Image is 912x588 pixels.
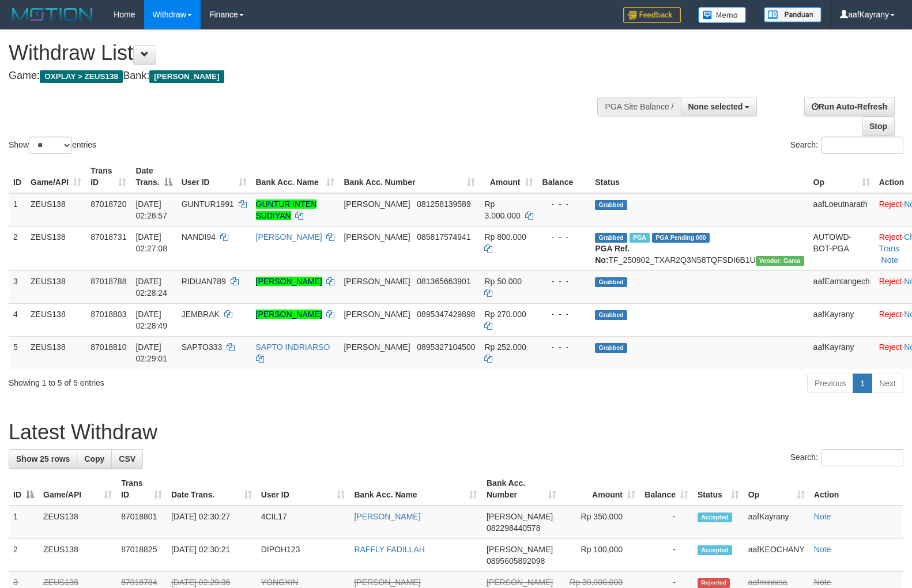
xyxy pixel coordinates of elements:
[9,473,39,506] th: ID: activate to sort column descending
[698,545,732,555] span: Accepted
[9,449,77,469] a: Show 25 rows
[640,473,693,506] th: Balance: activate to sort column ascending
[809,193,875,227] td: aafLoeutnarath
[26,270,86,303] td: ZEUS138
[698,512,732,522] span: Accepted
[177,160,251,193] th: User ID: activate to sort column ascending
[809,270,875,303] td: aafEamtangech
[561,506,640,539] td: Rp 350,000
[39,473,116,506] th: Game/API: activate to sort column ascending
[131,160,176,193] th: Date Trans.: activate to sort column descending
[9,160,26,193] th: ID
[484,199,520,220] span: Rp 3.000.000
[688,102,743,111] span: None selected
[640,506,693,539] td: -
[487,512,553,521] span: [PERSON_NAME]
[344,342,410,352] span: [PERSON_NAME]
[149,70,224,83] span: [PERSON_NAME]
[595,200,627,210] span: Grabbed
[853,374,872,393] a: 1
[26,303,86,336] td: ZEUS138
[879,232,902,242] a: Reject
[417,232,470,242] span: Copy 085817574941 to clipboard
[135,342,167,363] span: [DATE] 02:29:01
[623,7,681,23] img: Feedback.jpg
[764,7,821,22] img: panduan.png
[354,578,420,587] a: [PERSON_NAME]
[26,193,86,227] td: ZEUS138
[91,310,126,319] span: 87018803
[417,277,470,286] span: Copy 081365663901 to clipboard
[182,199,234,209] span: GUNTUR1991
[111,449,143,469] a: CSV
[487,556,545,566] span: Copy 0895605892098 to clipboard
[182,232,216,242] span: NANDI94
[482,473,561,506] th: Bank Acc. Number: activate to sort column ascending
[344,232,410,242] span: [PERSON_NAME]
[487,523,540,533] span: Copy 082298440578 to clipboard
[756,256,804,266] span: Vendor URL: https://trx31.1velocity.biz
[814,512,831,521] a: Note
[872,374,903,393] a: Next
[9,303,26,336] td: 4
[256,232,322,242] a: [PERSON_NAME]
[484,310,526,319] span: Rp 270.000
[542,341,586,353] div: - - -
[484,342,526,352] span: Rp 252.000
[29,137,72,154] select: Showentries
[116,539,167,572] td: 87018825
[484,232,526,242] span: Rp 800.000
[182,342,223,352] span: SAPTO333
[538,160,591,193] th: Balance
[256,310,322,319] a: [PERSON_NAME]
[257,539,350,572] td: DIPOH123
[790,449,903,466] label: Search:
[116,473,167,506] th: Trans ID: activate to sort column ascending
[344,310,410,319] span: [PERSON_NAME]
[116,506,167,539] td: 87018801
[91,277,126,286] span: 87018788
[809,473,903,506] th: Action
[16,454,70,463] span: Show 25 rows
[119,454,135,463] span: CSV
[9,421,903,444] h1: Latest Withdraw
[879,277,902,286] a: Reject
[879,199,902,209] a: Reject
[652,233,710,243] span: PGA Pending
[807,374,853,393] a: Previous
[9,70,597,82] h4: Game: Bank:
[135,310,167,330] span: [DATE] 02:28:49
[84,454,104,463] span: Copy
[354,545,424,554] a: RAFFLY FADILLAH
[91,232,126,242] span: 87018731
[417,199,470,209] span: Copy 081258139589 to clipboard
[484,277,522,286] span: Rp 50.000
[881,255,899,265] a: Note
[9,193,26,227] td: 1
[135,277,167,297] span: [DATE] 02:28:24
[182,310,220,319] span: JEMBRAK
[167,539,257,572] td: [DATE] 02:30:21
[26,336,86,369] td: ZEUS138
[135,232,167,253] span: [DATE] 02:27:08
[77,449,112,469] a: Copy
[9,270,26,303] td: 3
[809,336,875,369] td: aafKayrany
[26,160,86,193] th: Game/API: activate to sort column ascending
[821,137,903,154] input: Search:
[640,539,693,572] td: -
[595,310,627,320] span: Grabbed
[9,137,96,154] label: Show entries
[86,160,131,193] th: Trans ID: activate to sort column ascending
[354,512,420,521] a: [PERSON_NAME]
[590,160,808,193] th: Status
[814,545,831,554] a: Note
[135,199,167,220] span: [DATE] 02:26:57
[39,506,116,539] td: ZEUS138
[9,372,371,389] div: Showing 1 to 5 of 5 entries
[256,277,322,286] a: [PERSON_NAME]
[821,449,903,466] input: Search:
[91,342,126,352] span: 87018810
[790,137,903,154] label: Search:
[182,277,226,286] span: RIDUAN789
